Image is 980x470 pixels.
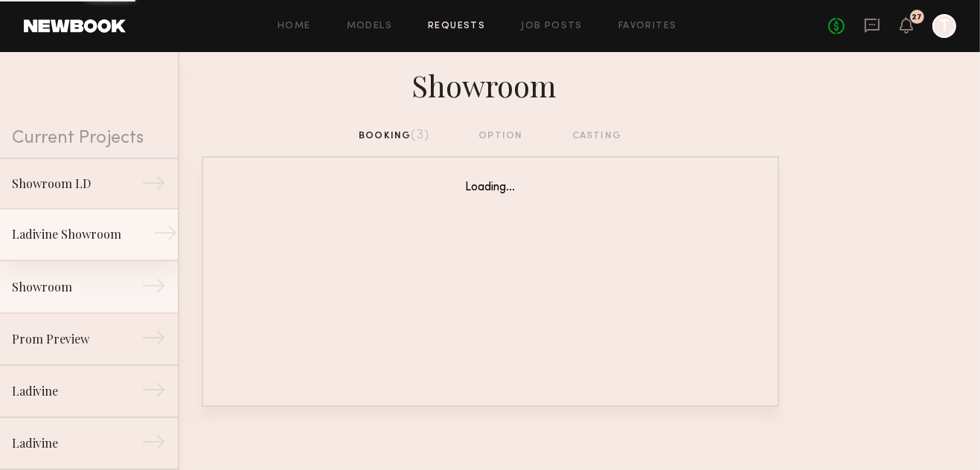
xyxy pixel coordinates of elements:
div: Ladivine [12,382,141,400]
div: → [141,430,166,460]
div: → [141,171,166,201]
a: Requests [428,22,485,31]
div: → [141,326,166,355]
a: Job Posts [521,22,583,31]
div: Ladivine Showroom [12,225,141,243]
div: Ladivine [12,434,141,452]
div: → [153,221,178,251]
div: Loading... [233,181,748,194]
div: Showroom [202,64,779,104]
div: → [141,378,166,408]
div: 27 [912,13,923,22]
a: Home [278,22,311,31]
a: Favorites [618,22,677,31]
a: T [932,14,956,38]
div: Showroom [12,278,141,296]
a: Models [347,22,392,31]
div: Showroom LD [12,175,141,193]
div: → [141,274,166,303]
div: Prom Preview [12,330,141,348]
